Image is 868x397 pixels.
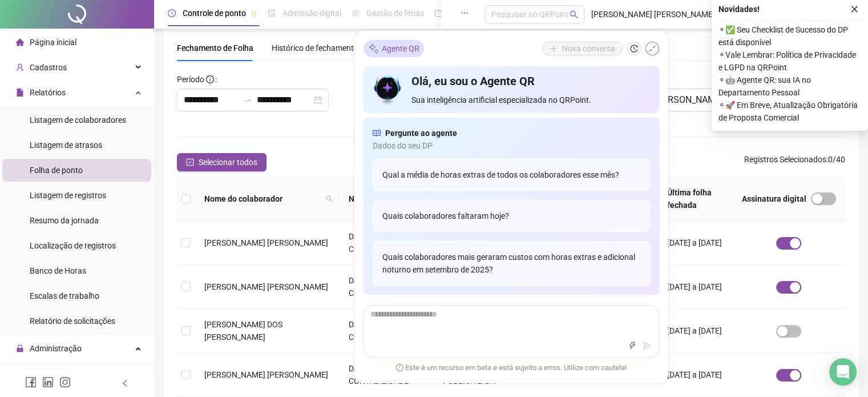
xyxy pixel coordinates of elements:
[59,376,71,388] span: instagram
[204,320,282,342] span: [PERSON_NAME] DOS [PERSON_NAME]
[177,43,253,53] span: Fechamento de Folha
[16,38,24,46] span: home
[30,191,106,200] span: Listagem de registros
[204,282,328,291] span: [PERSON_NAME] [PERSON_NAME]
[373,242,650,286] div: Quais colaboradores mais geraram custos com horas extras e adicional noturno em setembro de 2025?
[434,9,442,17] span: dashboard
[121,379,129,387] span: left
[744,153,845,171] span: : 0 / 40
[625,339,639,353] button: thunderbolt
[30,344,82,353] span: Administração
[243,95,252,105] span: to
[16,63,24,71] span: user-add
[352,9,360,17] span: sun
[628,342,636,350] span: thunderbolt
[373,74,403,107] img: icon
[366,9,424,18] span: Gestão de férias
[742,193,806,205] span: Assinatura digital
[340,221,434,265] td: DAGER CONTABILIDADE
[542,42,623,56] button: Nova conversa
[251,10,257,17] span: pushpin
[718,74,861,99] span: ⚬ 🤖 Agente QR: sua IA no Departamento Pessoal
[30,38,76,47] span: Página inicial
[411,74,649,90] h4: Olá, eu sou o Agente QR
[42,376,54,388] span: linkedin
[373,159,650,191] div: Qual a média de horas extras de todos os colaboradores esse mês?
[16,89,24,97] span: file
[324,190,335,207] span: search
[340,353,434,397] td: DAGER CONTABILIDADE
[658,309,733,353] td: [DATE] a [DATE]
[168,9,176,17] span: clock-circle
[206,75,214,83] span: info-circle
[199,156,257,169] span: Selecionar todos
[411,94,649,107] span: Sua inteligência artificial especializada no QRPoint.
[829,358,857,386] div: Open Intercom Messenger
[183,9,246,18] span: Controle de ponto
[385,127,457,140] span: Pergunte ao agente
[570,10,578,19] span: search
[282,9,341,18] span: Admissão digital
[632,89,732,111] button: [PERSON_NAME]
[25,376,37,388] span: facebook
[30,291,99,300] span: Escalas de trabalho
[640,339,654,353] button: send
[591,8,754,21] span: [PERSON_NAME] [PERSON_NAME] CO - [PERSON_NAME] COSTA CONSULTORIA ASSESSORIA EMPRE
[718,23,861,49] span: ⚬ ✅ Seu Checklist de Sucesso do DP está disponível
[655,93,723,107] span: [PERSON_NAME]
[268,9,276,17] span: file-done
[177,75,204,84] span: Período
[204,193,321,205] span: Nome do colaborador
[340,309,434,353] td: DAGER CONTABILIDADE
[30,141,102,150] span: Listagem de atrasos
[368,43,380,55] img: sparkle-icon.fc2bf0ac1784a2077858766a79e2daf3.svg
[340,177,434,221] th: Nome fantasia
[658,221,733,265] td: [DATE] a [DATE]
[30,216,99,225] span: Resumo da jornada
[648,45,656,53] span: shrink
[204,370,328,379] span: [PERSON_NAME] [PERSON_NAME]
[204,238,328,247] span: [PERSON_NAME] [PERSON_NAME]
[718,3,760,15] span: Novidades !
[30,166,83,175] span: Folha de ponto
[364,41,424,58] div: Agente QR
[326,195,333,202] span: search
[186,158,194,166] span: check-square
[243,95,252,105] span: swap-right
[658,353,733,397] td: [DATE] a [DATE]
[373,127,381,140] span: read
[658,177,733,221] th: Última folha fechada
[272,43,362,53] span: Histórico de fechamentos
[30,316,115,326] span: Relatório de solicitações
[396,363,627,374] span: Este é um recurso em beta e está sujeito a erros. Utilize com cautela!
[30,88,66,97] span: Relatórios
[396,364,403,371] span: exclamation-circle
[373,140,650,153] span: Dados do seu DP
[850,5,858,13] span: close
[340,265,434,309] td: DAGER CONTABILIDADE
[30,241,116,250] span: Localização de registros
[30,115,126,125] span: Listagem de colaboradores
[373,200,650,232] div: Quais colaboradores faltaram hoje?
[630,45,638,53] span: history
[718,49,861,74] span: ⚬ Vale Lembrar: Política de Privacidade e LGPD na QRPoint
[744,155,826,164] span: Registros Selecionados
[658,265,733,309] td: [DATE] a [DATE]
[177,153,267,171] button: Selecionar todos
[718,99,861,124] span: ⚬ 🚀 Em Breve, Atualização Obrigatória de Proposta Comercial
[30,266,86,275] span: Banco de Horas
[461,9,469,17] span: ellipsis
[30,63,67,72] span: Cadastros
[16,344,24,352] span: lock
